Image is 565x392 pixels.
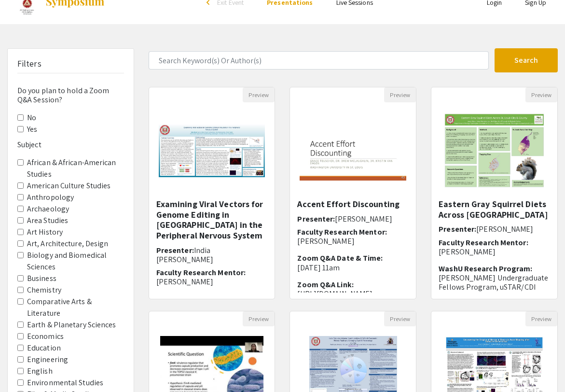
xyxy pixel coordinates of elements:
[149,51,489,70] input: Search Keyword(s) Or Author(s)
[243,87,275,102] button: Preview
[27,192,74,203] label: Anthropology
[297,289,409,298] p: [URL][DOMAIN_NAME]
[439,264,532,274] span: WashU Research Program:
[149,87,276,299] div: Open Presentation <p class="ql-align-center">Examining Viral Vectors for Genome Editing in Neuron...
[297,214,409,224] h6: Presenter:
[525,87,557,102] button: Preview
[156,245,213,265] span: India [PERSON_NAME]
[27,157,124,180] label: African & African-American Studies
[156,199,268,240] h5: Examining Viral Vectors for Genome Editing in [GEOGRAPHIC_DATA] in the Peripheral Nervous System
[297,237,409,246] p: [PERSON_NAME]
[297,199,409,210] h5: Accent Effort Discounting
[27,284,61,296] label: Chemistry
[27,296,124,319] label: Comparative Arts & Literature
[27,250,124,273] label: Biology and Biomedical Sciences
[476,224,533,234] span: [PERSON_NAME]
[17,86,124,104] h6: Do you plan to hold a Zoom Q&A Session?
[495,48,558,72] button: Search
[27,342,61,354] label: Education
[27,319,116,331] label: Earth & Planetary Sciences
[431,87,558,299] div: Open Presentation <p><span style="background-color: transparent; color: rgb(0, 0, 0);">Eastern Gr...
[297,253,383,263] span: Zoom Q&A Date & Time:
[17,58,41,69] h5: Filters
[297,227,386,237] span: Faculty Research Mentor:
[27,354,68,365] label: Engineering
[156,267,246,278] span: Faculty Research Mentor:
[384,311,416,326] button: Preview
[433,102,555,199] img: <p><span style="background-color: transparent; color: rgb(0, 0, 0);">Eastern Gray Squirrel Diets ...
[27,377,103,389] label: Environmental Studies
[149,114,275,187] img: <p class="ql-align-center">Examining Viral Vectors for Genome Editing in Neurons in the Periphera...
[27,215,68,226] label: Area Studies
[297,280,353,290] span: Zoom Q&A Link:
[439,238,528,248] span: Faculty Research Mentor:
[243,311,275,326] button: Preview
[156,277,268,286] p: [PERSON_NAME]
[27,273,56,284] label: Business
[335,214,392,224] span: [PERSON_NAME]
[27,203,69,215] label: Archaeology
[439,224,550,234] h6: Presenter:
[289,87,416,299] div: Open Presentation <p>Accent Effort Discounting</p>
[439,199,550,220] h5: Eastern Gray Squirrel Diets Across [GEOGRAPHIC_DATA]
[439,247,550,256] p: [PERSON_NAME]
[27,226,63,238] label: Art History
[27,112,36,124] label: No
[156,246,268,264] h6: Presenter:
[27,238,109,250] label: Art, Architecture, Design
[290,111,416,190] img: <p>Accent Effort Discounting</p>
[17,140,124,149] h6: Subject
[27,124,37,135] label: Yes
[7,349,41,385] iframe: Chat
[297,263,409,272] p: [DATE] 11am
[27,180,110,192] label: American Culture Studies
[27,331,64,342] label: Economics
[439,273,548,301] span: [PERSON_NAME] Undergraduate Fellows Program, uSTAR/CDI Academic Year Program
[525,311,557,326] button: Preview
[384,87,416,102] button: Preview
